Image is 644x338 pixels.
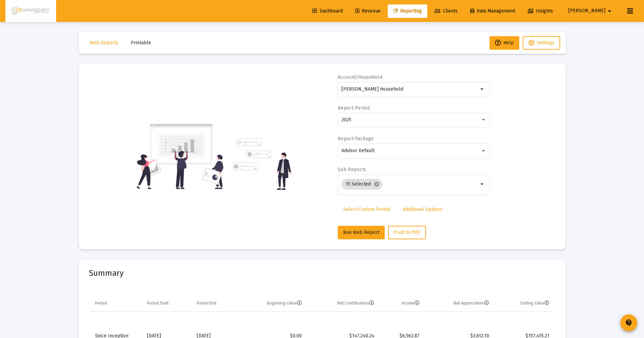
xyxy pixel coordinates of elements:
[147,300,169,306] div: Period Start
[522,4,558,18] a: Insights
[374,181,380,187] mat-icon: cancel
[454,300,489,306] div: Net Appreciation
[338,136,374,142] label: Report Package
[355,8,381,14] span: Revenue
[478,180,486,188] mat-icon: arrow_drop_down
[523,36,560,50] button: Settings
[424,295,494,312] td: Column Net Appreciation
[341,117,351,123] span: 2025
[388,4,427,18] a: Reporting
[560,4,622,18] button: [PERSON_NAME]
[379,295,424,312] td: Column Income
[338,105,370,111] label: Report Period
[350,4,386,18] a: Revenue
[338,74,382,80] label: Account/Household
[307,295,379,312] td: Column Net Contributions
[434,8,458,14] span: Clients
[625,319,633,327] mat-icon: contact_support
[394,230,420,235] span: Push to PDF
[312,8,343,14] span: Dashboard
[89,295,142,312] td: Column Period
[197,300,216,306] div: Period End
[307,4,348,18] a: Dashboard
[465,4,521,18] a: Data Management
[388,226,426,239] button: Push to PDF
[568,8,605,14] span: [PERSON_NAME]
[403,207,442,212] span: Additional Options
[341,148,375,153] span: Advisor Default
[267,300,302,306] div: Beginning Value
[338,167,366,172] label: Sub Reports
[341,87,478,92] input: Search or select an account or household
[10,4,51,18] img: Dashboard
[337,300,374,306] div: Net Contributions
[478,85,486,93] mat-icon: arrow_drop_down
[402,300,420,306] div: Income
[95,300,107,306] div: Period
[125,36,157,50] button: Printable
[521,300,549,306] div: Ending Value
[131,40,151,46] span: Printable
[528,8,553,14] span: Insights
[90,40,118,46] span: Web Reports
[343,230,379,235] span: Run Web Report
[495,40,514,46] span: Help
[239,295,307,312] td: Column Beginning Value
[89,270,555,276] mat-card-title: Summary
[135,123,228,190] img: reporting
[84,36,124,50] button: Web Reports
[341,179,382,190] mat-chip: 15 Selected
[232,138,291,190] img: reporting-alt
[338,226,385,239] button: Run Web Report
[341,177,478,191] mat-chip-list: Selection
[192,295,239,312] td: Column Period End
[429,4,463,18] a: Clients
[490,36,519,50] button: Help
[142,295,192,312] td: Column Period Start
[343,207,390,212] span: Select Custom Period
[537,40,554,46] span: Settings
[494,295,555,312] td: Column Ending Value
[470,8,515,14] span: Data Management
[605,4,614,18] mat-icon: arrow_drop_down
[393,8,422,14] span: Reporting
